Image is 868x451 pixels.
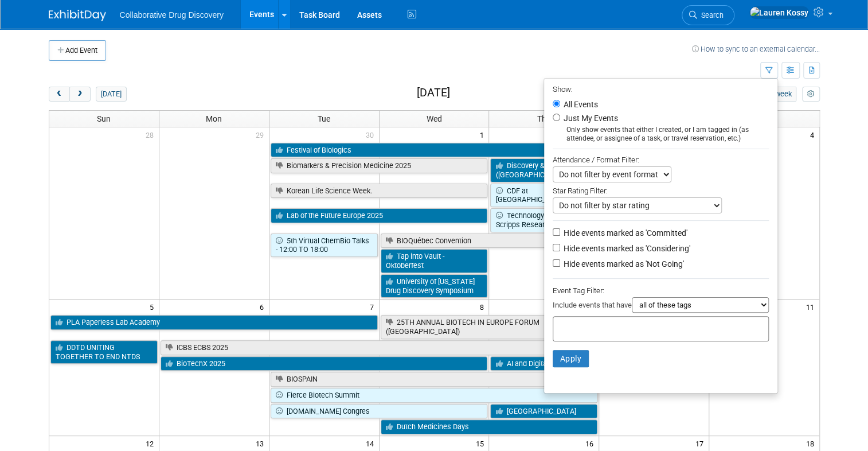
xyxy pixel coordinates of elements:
a: Lab of the Future Europe 2025 [271,208,488,223]
div: Only show events that either I created, or I am tagged in (as attendee, or assignee of a task, or... [553,126,769,143]
span: 17 [694,436,709,450]
a: Search [682,5,734,25]
span: 7 [369,300,379,314]
span: 13 [255,436,269,450]
a: Korean Life Science Week. [271,184,488,199]
button: Apply [553,350,589,367]
button: myCustomButton [802,87,819,102]
a: Dutch Medicines Days [381,419,598,434]
span: 6 [259,300,269,314]
span: 18 [805,436,819,450]
a: How to sync to an external calendar... [692,45,820,53]
span: Sun [97,114,111,123]
span: 16 [584,436,599,450]
a: 25TH ANNUAL BIOTECH IN EUROPE FORUM ([GEOGRAPHIC_DATA]) [381,315,598,339]
span: 8 [478,300,488,314]
span: Search [697,11,724,20]
div: Star Rating Filter: [553,182,769,197]
a: CDF at [GEOGRAPHIC_DATA] [490,184,597,207]
a: Discovery & Development/ Drug Discovery US ([GEOGRAPHIC_DATA])2025 [490,158,707,182]
h2: [DATE] [417,87,450,99]
a: PLA Paperless Lab Academy [50,315,378,330]
button: Add Event [49,40,106,61]
label: Hide events marked as 'Not Going' [561,258,684,270]
label: All Events [561,100,598,108]
div: Attendance / Format Filter: [553,153,769,166]
span: Mon [206,114,222,123]
span: Tue [318,114,330,123]
a: [GEOGRAPHIC_DATA] [490,404,597,419]
div: Event Tag Filter: [553,284,769,297]
button: week [770,87,796,102]
a: DDTD UNITING TOGETHER TO END NTDS [50,340,158,364]
div: Include events that have [553,297,769,316]
button: [DATE] [96,87,126,102]
a: University of [US_STATE] Drug Discovery Symposium [381,274,488,298]
label: Just My Events [561,112,618,124]
span: 14 [365,436,379,450]
button: next [69,87,91,102]
span: 12 [144,436,159,450]
span: Thu [537,114,551,123]
a: 5th Virtual ChemBio Talks - 12:00 TO 18:00 [271,234,378,257]
span: Collaborative Drug Discovery [120,10,224,20]
label: Hide events marked as 'Committed' [561,227,687,239]
a: Biomarkers & Precision Medicine 2025 [271,158,488,173]
span: Wed [426,114,441,123]
img: Lauren Kossy [749,6,809,19]
a: BIOQuébec Convention [381,234,708,248]
img: ExhibitDay [49,10,106,21]
a: ICBS ECBS 2025 [161,340,597,355]
span: 30 [365,127,379,142]
button: prev [49,87,70,102]
a: Fierce Biotech Summit [271,388,598,403]
span: 5 [148,300,159,314]
a: AI and Digital Biology Symposium (ISSCR) [490,356,707,371]
a: BIOSPAIN [271,372,598,387]
span: 15 [474,436,488,450]
i: Personalize Calendar [807,91,815,98]
a: Festival of Biologics [271,143,598,158]
span: 28 [144,127,159,142]
span: 11 [805,300,819,314]
a: BioTechX 2025 [161,356,488,371]
span: 1 [478,127,488,142]
span: 4 [809,127,819,142]
a: Tap into Vault - Oktoberfest [381,249,488,273]
a: Technology Summit at Scripps Research [490,208,597,232]
a: [DOMAIN_NAME] Congres [271,404,488,419]
div: Show: [553,81,769,96]
label: Hide events marked as 'Considering' [561,243,690,254]
span: 29 [255,127,269,142]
